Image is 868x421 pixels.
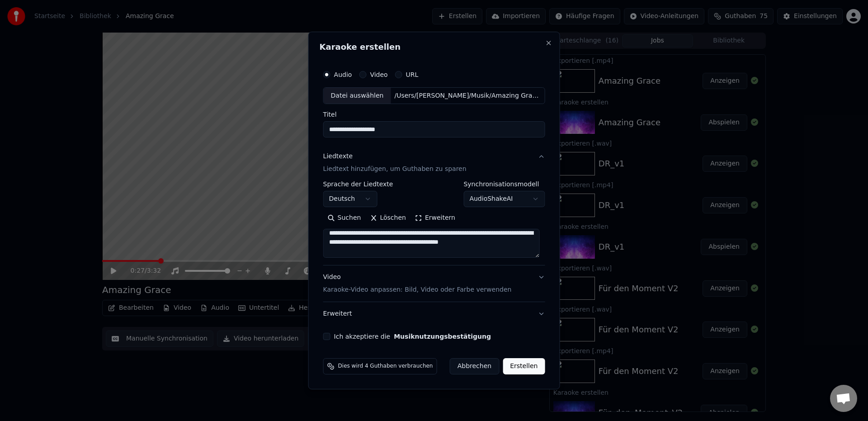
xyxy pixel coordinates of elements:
[323,152,353,161] div: Liedtexte
[503,358,545,374] button: Erstellen
[406,71,419,78] label: URL
[450,358,499,374] button: Abbrechen
[320,43,549,51] h2: Karaoke erstellen
[323,145,545,181] button: LiedtexteLiedtext hinzufügen, um Guthaben zu sparen
[323,165,467,174] p: Liedtext hinzufügen, um Guthaben zu sparen
[365,211,410,226] button: Löschen
[323,285,512,294] p: Karaoke-Video anpassen: Bild, Video oder Farbe verwenden
[334,71,352,78] label: Audio
[323,211,366,226] button: Suchen
[410,211,460,226] button: Erweitern
[323,112,545,118] label: Titel
[323,266,545,302] button: VideoKaraoke-Video anpassen: Bild, Video oder Farbe verwenden
[338,363,433,370] span: Dies wird 4 Guthaben verbrauchen
[323,273,512,295] div: Video
[323,302,545,326] button: Erweitert
[370,71,387,78] label: Video
[394,333,491,340] button: Ich akzeptiere die
[324,88,391,104] div: Datei auswählen
[391,91,544,100] div: /Users/[PERSON_NAME]/Musik/Amazing Grace/Wenn der Himmel ruft.wav
[323,181,545,265] div: LiedtexteLiedtext hinzufügen, um Guthaben zu sparen
[334,333,491,340] label: Ich akzeptiere die
[463,181,545,188] label: Synchronisationsmodell
[323,181,393,188] label: Sprache der Liedtexte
